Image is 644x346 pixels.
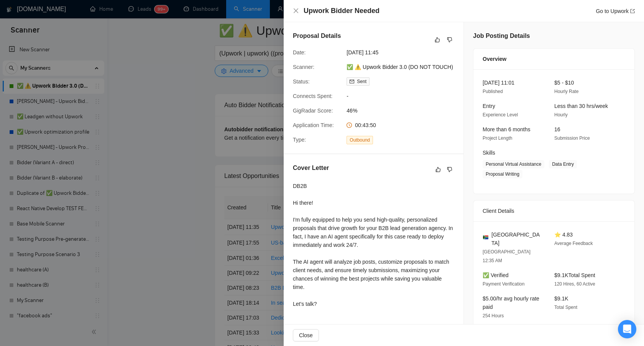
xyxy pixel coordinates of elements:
[347,48,462,57] span: [DATE] 11:45
[483,295,539,310] span: $5.00/hr avg hourly rate paid
[299,331,313,339] span: Close
[347,122,352,128] span: clock-circle
[483,281,524,287] span: Payment Verification
[347,63,462,71] span: ✅ ⚠️ Upwork Bidder 3.0 (DO NOT TOUCH)
[293,122,334,128] span: Application Time:
[630,9,635,13] span: export
[433,35,442,44] button: like
[554,281,595,287] span: 120 Hires, 60 Active
[491,230,542,247] span: [GEOGRAPHIC_DATA]
[554,126,560,132] span: 16
[483,80,514,86] span: [DATE] 11:01
[596,8,635,14] a: Go to Upworkexport
[554,272,595,278] span: $9.1K Total Spent
[554,232,573,238] span: ⭐ 4.83
[483,201,625,221] div: Client Details
[554,241,593,246] span: Average Feedback
[483,313,504,318] span: 254 Hours
[347,92,462,100] span: -
[293,31,341,41] h5: Proposal Details
[554,103,608,109] span: Less than 30 hrs/week
[350,79,354,84] span: mail
[554,295,568,302] span: $9.1K
[554,305,577,310] span: Total Spent
[293,108,333,114] span: GigRadar Score:
[554,80,574,86] span: $5 - $10
[483,112,518,118] span: Experience Level
[293,93,333,99] span: Connects Spent:
[483,89,503,94] span: Published
[483,272,509,278] span: ✅ Verified
[434,165,443,174] button: like
[473,31,530,41] h5: Job Posting Details
[293,78,310,85] span: Status:
[355,122,376,128] span: 00:43:50
[293,163,329,173] h5: Cover Letter
[554,112,568,118] span: Hourly
[435,166,441,173] span: like
[483,55,506,63] span: Overview
[483,150,495,156] span: Skills
[293,329,319,341] button: Close
[293,137,306,143] span: Type:
[357,79,366,84] span: Sent
[445,165,454,174] button: dislike
[447,166,452,173] span: dislike
[435,37,440,43] span: like
[347,106,462,115] span: 46%
[293,8,299,14] span: close
[347,136,373,144] span: Outbound
[549,160,577,168] span: Data Entry
[554,89,578,94] span: Hourly Rate
[483,126,531,132] span: More than 6 months
[293,64,314,70] span: Scanner:
[483,103,495,109] span: Entry
[554,135,590,141] span: Submission Price
[483,170,522,178] span: Proposal Writing
[483,249,531,263] span: [GEOGRAPHIC_DATA] 12:35 AM
[483,135,512,141] span: Project Length
[304,6,379,16] h4: Upwork Bidder Needed
[293,8,299,14] button: Close
[445,35,454,44] button: dislike
[483,235,488,240] img: 🇿🇦
[293,49,306,55] span: Date:
[447,37,452,43] span: dislike
[483,160,544,168] span: Personal Virtual Assistance
[618,320,636,338] div: Open Intercom Messenger
[293,182,454,308] div: DB2B Hi there! I'm fully equipped to help you send high-quality, personalized proposals that driv...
